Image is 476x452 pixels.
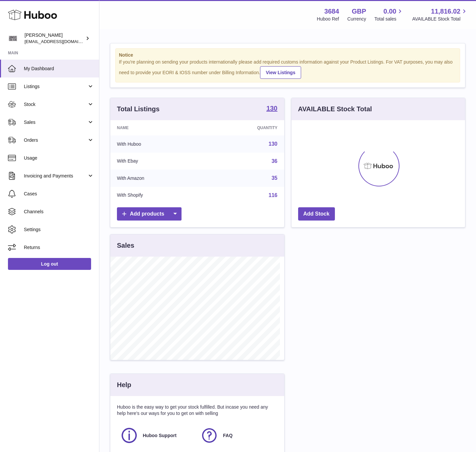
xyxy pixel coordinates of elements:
span: [EMAIL_ADDRESS][DOMAIN_NAME] [25,39,97,44]
span: Channels [24,209,94,215]
span: Invoicing and Payments [24,173,87,179]
span: Total sales [374,16,404,22]
h3: Total Listings [117,105,160,114]
span: 0.00 [384,7,397,16]
h3: Help [117,380,131,389]
span: Returns [24,244,94,251]
span: My Dashboard [24,66,94,72]
span: Huboo Support [143,432,177,439]
span: Sales [24,119,87,126]
div: [PERSON_NAME] [25,32,84,45]
td: With Amazon [110,170,205,187]
span: Settings [24,226,94,233]
a: 36 [272,158,278,164]
td: With Huboo [110,135,205,153]
a: 35 [272,175,278,181]
h3: AVAILABLE Stock Total [298,105,372,114]
a: Huboo Support [120,427,194,444]
span: FAQ [223,432,233,439]
img: internalAdmin-3684@internal.huboo.com [8,33,18,43]
strong: 3684 [324,7,339,16]
td: With Ebay [110,153,205,170]
h3: Sales [117,241,134,250]
a: FAQ [200,427,274,444]
td: With Shopify [110,187,205,204]
span: Usage [24,155,94,161]
th: Quantity [205,120,284,135]
a: 0.00 Total sales [374,7,404,22]
span: Stock [24,101,87,108]
strong: Notice [119,52,456,58]
div: Huboo Ref [317,16,339,22]
a: Add Stock [298,207,335,221]
p: Huboo is the easy way to get your stock fulfilled. But incase you need any help here's our ways f... [117,404,278,417]
a: Add products [117,207,182,221]
div: If you're planning on sending your products internationally please add required customs informati... [119,59,456,79]
span: 11,816.02 [431,7,460,16]
div: Currency [347,16,366,22]
span: AVAILABLE Stock Total [412,16,468,22]
a: View Listings [260,66,301,79]
a: 130 [266,105,277,113]
strong: 130 [266,105,277,112]
strong: GBP [352,7,366,16]
span: Cases [24,191,94,197]
a: 130 [269,141,278,147]
span: Orders [24,137,87,143]
span: Listings [24,83,87,90]
a: Log out [8,258,91,270]
a: 116 [269,192,278,198]
a: 11,816.02 AVAILABLE Stock Total [412,7,468,22]
th: Name [110,120,205,135]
